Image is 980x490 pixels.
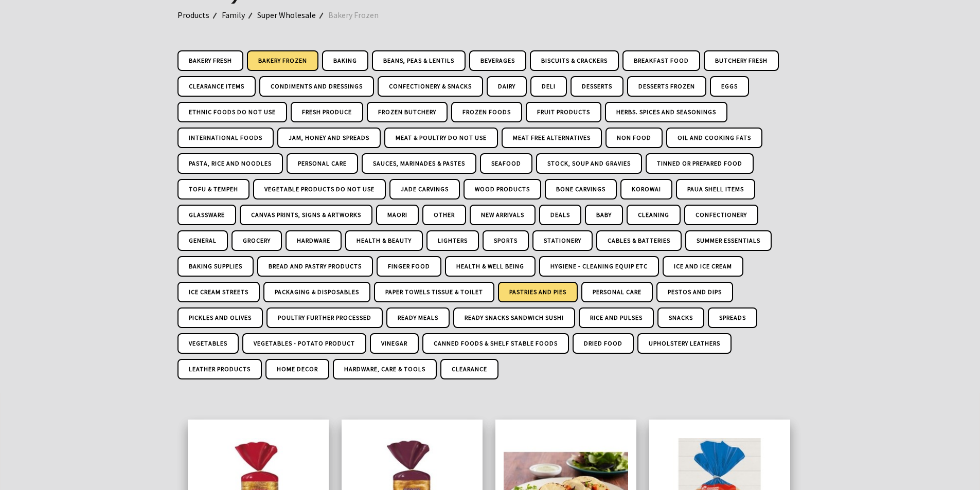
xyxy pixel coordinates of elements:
[571,76,623,97] a: Desserts
[389,179,460,199] a: Jade Carvings
[666,128,762,148] a: Oil and Cooking Fats
[605,102,727,122] a: Herbs. Spices and Seasonings
[646,153,754,174] a: Tinned or Prepared Food
[708,307,757,328] a: Spreads
[222,8,257,22] a: Family
[259,76,374,97] a: Condiments and Dressings
[177,153,283,174] a: Pasta, Rice and Noodles
[637,333,732,354] a: Upholstery Leathers
[177,307,263,328] a: Pickles And Olives
[579,307,654,328] a: Rice And Pulses
[384,128,498,148] a: Meat & Poultry DO NOT USE
[372,50,466,71] a: Beans, Peas & Lentils
[177,50,243,71] a: Bakery Fresh
[291,102,363,122] a: Fresh Produce
[177,359,262,379] a: Leather Products
[177,333,239,354] a: Vegetables
[704,50,779,71] a: Butchery Fresh
[685,230,772,251] a: Summer Essentials
[177,179,250,199] a: Tofu & Tempeh
[536,153,642,174] a: Stock, Soup and Gravies
[247,50,318,71] a: Bakery Frozen
[545,179,617,199] a: Bone Carvings
[376,205,419,225] a: Maori
[240,205,372,225] a: Canvas Prints, Signs & Artworks
[367,102,448,122] a: Frozen Butchery
[622,50,700,71] a: Breakfast Food
[386,307,450,328] a: Ready Meals
[483,230,529,251] a: Sports
[710,76,749,97] a: Eggs
[445,256,536,277] a: Health & Well Being
[177,205,236,225] a: Glassware
[265,359,329,379] a: Home Decor
[656,282,733,302] a: Pestos And Dips
[530,50,619,71] a: Biscuits & Crackers
[345,230,423,251] a: Health & Beauty
[498,282,578,302] a: Pastries And Pies
[322,50,368,71] a: Baking
[684,205,758,225] a: Confectionery
[464,179,541,199] a: Wood Products
[487,76,527,97] a: Dairy
[257,8,328,22] a: Super Wholesale
[453,307,575,328] a: Ready Snacks Sandwich Sushi
[440,359,498,379] a: Clearance
[585,205,623,225] a: Baby
[480,153,532,174] a: Seafood
[581,282,653,302] a: Personal Care
[177,282,260,302] a: Ice Cream Streets
[676,179,755,199] a: Paua Shell Items
[539,256,659,277] a: Hygiene - Cleaning Equip Etc
[177,230,228,251] a: General
[502,128,602,148] a: Meat Free Alternatives
[263,282,370,302] a: Packaging & Disposables
[422,205,466,225] a: Other
[627,76,706,97] a: Desserts Frozen
[242,333,366,354] a: Vegetables - Potato Product
[177,76,256,97] a: Clearance Items
[605,128,663,148] a: Non Food
[530,76,567,97] a: Deli
[328,8,391,22] a: Bakery Frozen
[426,230,479,251] a: Lighters
[333,359,437,379] a: Hardware, Care & Tools
[596,230,682,251] a: Cables & Batteries
[177,128,274,148] a: International Foods
[539,205,581,225] a: Deals
[370,333,419,354] a: Vinegar
[177,256,254,277] a: Baking Supplies
[532,230,593,251] a: Stationery
[620,179,672,199] a: Korowai
[378,76,483,97] a: Confectionery & Snacks
[266,307,383,328] a: Poultry Further Processed
[657,307,704,328] a: Snacks
[470,205,536,225] a: New Arrivals
[177,8,222,22] a: Products
[257,256,373,277] a: Bread And Pastry Products
[377,256,441,277] a: Finger Food
[451,102,522,122] a: Frozen Foods
[422,333,569,354] a: Canned Foods & Shelf Stable Foods
[374,282,494,302] a: Paper Towels Tissue & Toilet
[253,179,386,199] a: Vegetable Products DO NOT USE
[287,153,358,174] a: Personal Care
[362,153,476,174] a: Sauces, Marinades & Pastes
[627,205,681,225] a: Cleaning
[573,333,634,354] a: Dried Food
[469,50,526,71] a: Beverages
[177,102,287,122] a: Ethnic Foods DO NOT USE
[286,230,342,251] a: Hardware
[663,256,743,277] a: Ice And Ice Cream
[526,102,601,122] a: Fruit Products
[231,230,282,251] a: Grocery
[277,128,381,148] a: Jam, Honey and Spreads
